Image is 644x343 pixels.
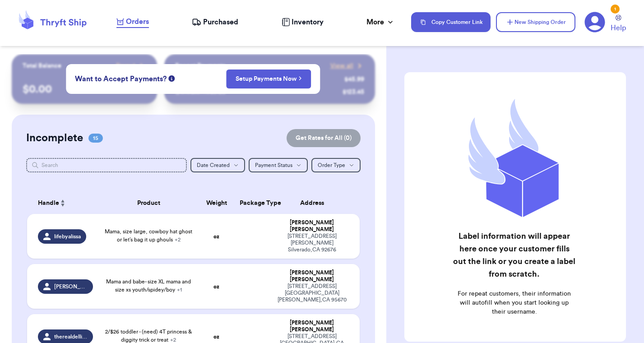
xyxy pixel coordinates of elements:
[311,158,361,172] button: Order Type
[23,61,61,70] p: Total Balance
[88,134,103,143] span: 15
[275,219,348,233] div: [PERSON_NAME] [PERSON_NAME]
[105,229,192,242] span: Mama, size large, cowboy hat ghost or let’s bag it up ghouls
[54,333,88,340] span: therealdelliejelly
[275,269,348,283] div: [PERSON_NAME] [PERSON_NAME]
[275,320,348,333] div: [PERSON_NAME] [PERSON_NAME]
[170,337,176,343] span: + 2
[611,23,626,33] span: Help
[177,287,182,292] span: + 1
[611,5,620,14] div: 1
[330,61,353,70] span: View all
[98,192,199,214] th: Product
[175,61,225,70] p: Recent Payments
[126,16,149,27] span: Orders
[275,283,348,303] div: [STREET_ADDRESS] [GEOGRAPHIC_DATA][PERSON_NAME] , CA 95670
[54,233,81,240] span: lifebyalissa
[366,17,395,28] div: More
[38,199,59,208] span: Handle
[270,192,359,214] th: Address
[330,61,364,70] a: View all
[190,158,245,172] button: Date Created
[236,74,302,83] a: Setup Payments Now
[213,334,219,339] strong: oz
[453,289,576,316] p: For repeat customers, their information will autofill when you start looking up their username.
[411,12,491,32] button: Copy Customer Link
[106,279,191,292] span: Mama and babe- size XL mama and size xs youth/spidey/boy
[26,131,83,145] h2: Incomplete
[192,17,238,28] a: Purchased
[318,162,345,168] span: Order Type
[203,17,238,28] span: Purchased
[116,16,149,28] a: Orders
[199,192,234,214] th: Weight
[255,162,292,168] span: Payment Status
[197,162,230,168] span: Date Created
[234,192,270,214] th: Package Type
[275,233,348,253] div: [STREET_ADDRESS][PERSON_NAME] Silverado , CA 92676
[584,12,605,32] a: 1
[611,15,626,33] a: Help
[292,17,324,28] span: Inventory
[282,17,324,28] a: Inventory
[175,237,181,242] span: + 2
[213,284,219,289] strong: oz
[59,198,66,209] button: Sort ascending
[54,283,88,290] span: [PERSON_NAME]
[226,70,311,88] button: Setup Payments Now
[249,158,308,172] button: Payment Status
[26,158,187,172] input: Search
[75,74,167,84] span: Want to Accept Payments?
[23,82,146,97] p: $ 0.00
[496,12,575,32] button: New Shipping Order
[343,88,364,97] div: $ 123.45
[453,230,576,280] h2: Label information will appear here once your customer fills out the link or you create a label fr...
[213,234,219,239] strong: oz
[116,61,146,70] a: Payout
[116,61,135,70] span: Payout
[105,329,192,343] span: 2/$26 toddler - (need) 4T princess & diggity trick or treat
[287,129,361,147] button: Get Rates for All (0)
[344,75,364,84] div: $ 45.99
